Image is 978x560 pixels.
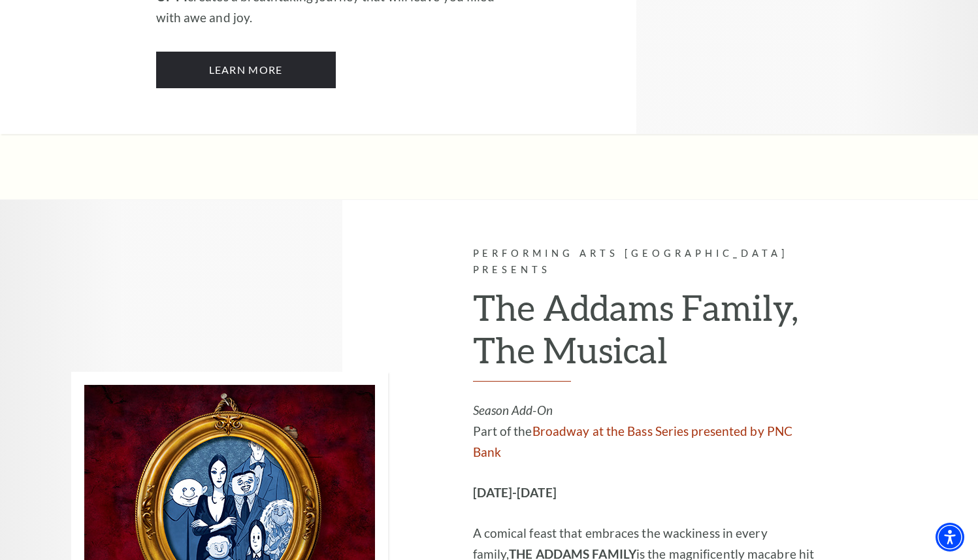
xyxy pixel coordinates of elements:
h2: The Addams Family, The Musical [473,286,823,382]
a: Broadway at the Bass Series presented by PNC Bank [473,423,793,459]
p: Performing Arts [GEOGRAPHIC_DATA] Presents [473,246,823,278]
div: Accessibility Menu [936,523,964,552]
strong: [DATE]-[DATE] [473,485,557,500]
em: Season Add-On [473,403,553,418]
p: Part of the [473,400,823,463]
a: Learn More Life of Pi [156,52,336,88]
